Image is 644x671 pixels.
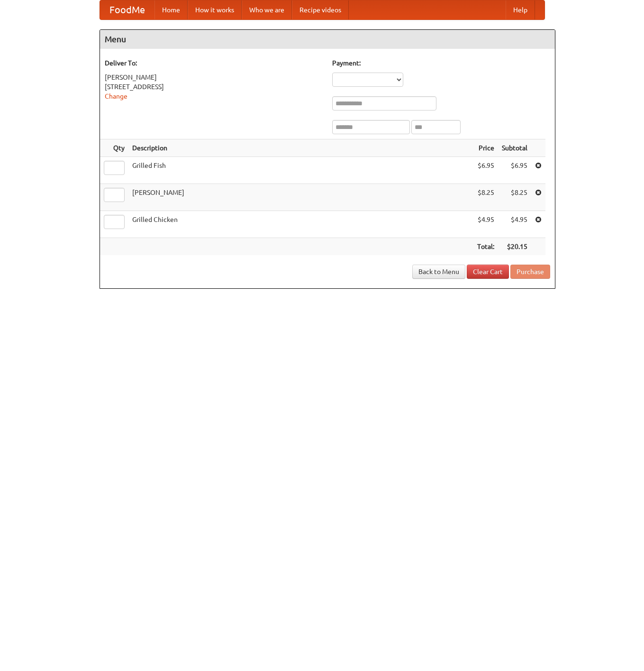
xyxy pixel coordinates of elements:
[498,211,531,238] td: $4.95
[105,92,127,100] a: Change
[510,265,550,279] button: Purchase
[473,157,498,184] td: $6.95
[473,211,498,238] td: $4.95
[128,211,473,238] td: Grilled Chicken
[506,0,535,19] a: Help
[467,265,509,279] a: Clear Cart
[498,139,531,157] th: Subtotal
[332,58,550,68] h5: Payment:
[412,265,465,279] a: Back to Menu
[473,184,498,211] td: $8.25
[100,30,555,49] h4: Menu
[105,58,323,68] h5: Deliver To:
[100,139,128,157] th: Qty
[154,0,188,19] a: Home
[473,139,498,157] th: Price
[128,157,473,184] td: Grilled Fish
[128,184,473,211] td: [PERSON_NAME]
[100,0,154,19] a: FoodMe
[498,184,531,211] td: $8.25
[498,157,531,184] td: $6.95
[105,73,323,82] div: [PERSON_NAME]
[188,0,242,19] a: How it works
[473,238,498,256] th: Total:
[242,0,292,19] a: Who we are
[128,139,473,157] th: Description
[498,238,531,256] th: $20.15
[105,82,323,92] div: [STREET_ADDRESS]
[292,0,349,19] a: Recipe videos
